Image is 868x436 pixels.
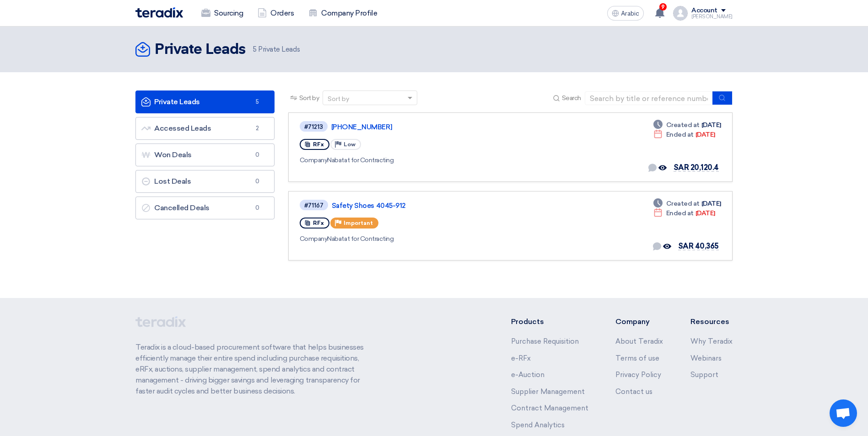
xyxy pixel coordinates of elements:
[300,156,394,164] font: Nabatat for Contracting
[250,3,301,23] a: Orders
[511,421,565,429] a: Spend Analytics
[690,354,722,362] a: Webinars
[511,388,585,396] a: Supplier Management
[313,220,324,226] span: RFx
[300,235,394,243] font: Nabatat for Contracting
[690,371,718,379] a: Support
[258,45,300,53] font: Private Leads
[701,199,721,208] font: [DATE]
[328,94,349,104] div: Sort by
[674,163,719,172] span: SAR 20,120.4
[615,371,661,379] a: Privacy Policy
[141,177,191,186] font: Lost Deals
[300,235,328,243] span: Company
[585,91,713,105] input: Search by title or reference number
[344,220,373,226] span: Important
[666,130,694,139] span: Ended at
[511,371,545,379] a: e-Auction
[135,117,275,140] a: Accessed Leads2
[621,11,639,17] span: Arabic
[331,123,560,131] a: [PHONE_NUMBER]
[673,6,688,21] img: profile_test.png
[141,150,192,159] font: Won Deals
[511,316,588,327] li: Products
[332,202,561,210] a: Safety Shoes 4045-912
[511,354,531,362] a: e-RFx
[135,144,275,166] a: Won Deals0
[344,141,356,148] span: Low
[607,6,644,21] button: Arabic
[141,97,200,106] font: Private Leads
[135,197,275,219] a: Cancelled Deals0
[666,120,700,130] span: Created at
[135,342,374,397] p: Teradix is a cloud-based procurement software that helps businesses efficiently manage their enti...
[253,45,257,53] span: 5
[252,124,263,133] span: 2
[141,203,210,212] font: Cancelled Deals
[615,337,663,346] a: About Teradix
[615,316,663,327] li: Company
[659,3,667,11] span: 9
[511,404,588,412] a: Contract Management
[691,14,733,19] div: [PERSON_NAME]
[695,208,715,218] font: [DATE]
[313,141,324,148] span: RFx
[666,208,694,218] span: Ended at
[270,8,294,19] font: Orders
[135,90,275,113] a: Private Leads5
[252,203,263,213] span: 0
[252,150,263,160] span: 0
[690,337,733,346] a: Why Teradix
[615,354,659,362] a: Terms of use
[701,120,721,130] font: [DATE]
[252,97,263,106] span: 5
[511,337,579,346] a: Purchase Requisition
[562,93,581,103] span: Search
[695,130,715,139] font: [DATE]
[691,7,717,15] div: Account
[194,3,250,23] a: Sourcing
[155,41,246,59] h2: Private Leads
[304,124,323,130] div: #71213
[135,7,183,18] img: Teradix logo
[135,170,275,193] a: Lost Deals0
[300,156,328,164] span: Company
[304,202,323,208] div: #71167
[666,199,700,208] span: Created at
[615,388,652,396] a: Contact us
[321,8,377,19] font: Company Profile
[252,177,263,186] span: 0
[678,242,719,250] span: SAR 40,365
[690,316,733,327] li: Resources
[141,124,211,133] font: Accessed Leads
[299,93,319,103] span: Sort by
[214,8,243,19] font: Sourcing
[830,399,857,427] div: Open chat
